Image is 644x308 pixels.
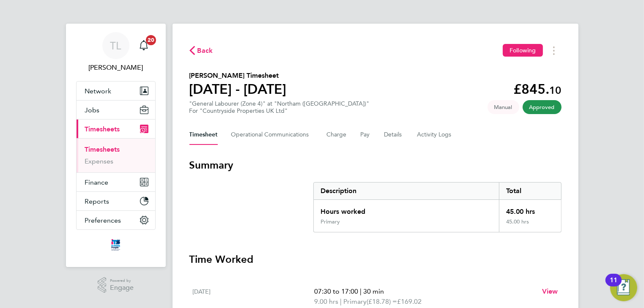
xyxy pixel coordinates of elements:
span: 07:30 to 17:00 [314,287,358,295]
span: Finance [85,178,109,186]
div: [DATE] [193,286,315,307]
button: Operational Communications [231,125,313,145]
a: Expenses [85,157,114,165]
span: Primary [343,297,367,307]
div: Timesheets [77,138,155,172]
span: | [340,297,342,305]
h2: [PERSON_NAME] Timesheet [189,71,287,81]
button: Back [189,45,213,56]
a: Timesheets [85,145,120,153]
nav: Main navigation [66,24,166,267]
span: Engage [110,284,134,292]
button: Activity Logs [417,125,453,145]
button: Charge [327,125,347,145]
span: Reports [85,197,110,205]
div: Description [314,183,499,199]
span: £169.02 [397,297,422,305]
div: "General Labourer (Zone 4)" at "Northam ([GEOGRAPHIC_DATA])" [189,100,370,114]
app-decimal: £845. [514,81,562,97]
div: 45.00 hrs [499,200,561,218]
span: View [542,287,558,295]
div: 11 [610,280,617,291]
button: Jobs [77,101,155,119]
button: Timesheets Menu [546,44,562,57]
div: Primary [321,218,340,225]
a: Powered byEngage [98,277,134,293]
span: TL [110,40,121,51]
span: 10 [550,84,562,96]
a: 20 [135,32,152,59]
span: 30 min [363,287,384,295]
button: Network [77,82,155,100]
span: Tim Lerwill [76,63,156,73]
span: Powered by [110,277,134,284]
div: Total [499,183,561,199]
span: (£18.78) = [367,297,397,305]
span: Following [510,46,536,54]
a: TL[PERSON_NAME] [76,32,156,73]
span: This timesheet was manually created. [488,100,519,114]
a: Go to home page [76,238,156,252]
button: Reports [77,192,155,210]
button: Timesheets [77,120,155,138]
span: Back [197,46,213,56]
div: Summary [313,182,562,232]
button: Pay [361,125,371,145]
span: 9.00 hrs [314,297,338,305]
div: 45.00 hrs [499,218,561,232]
h1: [DATE] - [DATE] [189,81,287,98]
button: Details [384,125,404,145]
button: Open Resource Center, 11 new notifications [610,274,637,301]
div: Hours worked [314,200,499,218]
button: Timesheet [189,125,218,145]
img: itsconstruction-logo-retina.png [110,238,121,252]
h3: Time Worked [189,253,562,266]
span: | [360,287,362,295]
button: Following [503,44,543,57]
div: For "Countryside Properties UK Ltd" [189,107,370,114]
span: This timesheet has been approved. [523,100,562,114]
button: Preferences [77,211,155,229]
span: Network [85,87,112,95]
span: Preferences [85,216,121,224]
span: Jobs [85,106,100,114]
span: Timesheets [85,125,120,133]
h3: Summary [189,158,562,172]
button: Finance [77,173,155,191]
a: View [542,286,558,297]
span: 20 [146,35,156,45]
